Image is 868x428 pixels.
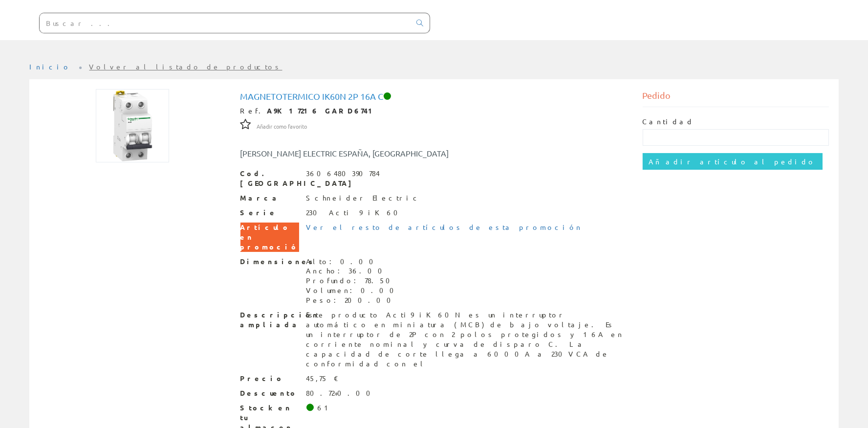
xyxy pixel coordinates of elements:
[240,223,299,252] span: Artículo en promoción
[306,310,628,369] div: Este producto Acti9 iK60N es un interruptor automático en miniatura (MCB) de bajo voltaje. Es un ...
[306,388,377,398] div: 80.72+0.00
[240,169,299,188] span: Cod. [GEOGRAPHIC_DATA]
[240,106,628,116] div: Ref.
[306,295,400,305] div: Peso: 200.00
[240,208,299,218] span: Serie
[306,223,583,231] a: Ver el resto de artículos de esta promoción
[240,257,299,267] span: Dimensiones
[40,13,411,33] input: Buscar ...
[317,403,332,413] div: 61
[29,62,71,71] a: Inicio
[233,148,468,159] div: [PERSON_NAME] ELECTRIC ESPAÑA, [GEOGRAPHIC_DATA]
[306,208,404,218] div: 230 Acti 9 iK60
[240,374,299,383] span: Precio
[306,257,400,267] div: Alto: 0.00
[306,266,400,276] div: Ancho: 36.00
[267,106,377,115] strong: A9K17216 GARD6741
[306,276,400,286] div: Profundo: 78.50
[89,62,282,71] a: Volver al listado de productos
[306,169,380,179] div: 3606480390784
[306,286,400,295] div: Volumen: 0.00
[240,193,299,203] span: Marca
[643,117,694,127] label: Cantidad
[240,310,299,330] span: Descripción ampliada
[257,123,307,131] span: Añadir como favorito
[240,91,628,101] h1: Magnetotermico Ik60n 2p 16a C
[96,89,169,162] img: Foto artículo Magnetotermico Ik60n 2p 16a C (150x150)
[240,388,299,398] span: Descuento
[257,121,307,130] a: Añadir como favorito
[643,89,829,107] div: Pedido
[306,193,421,203] div: Schneider Electric
[643,153,823,170] input: Añadir artículo al pedido
[306,374,339,383] div: 45,75 €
